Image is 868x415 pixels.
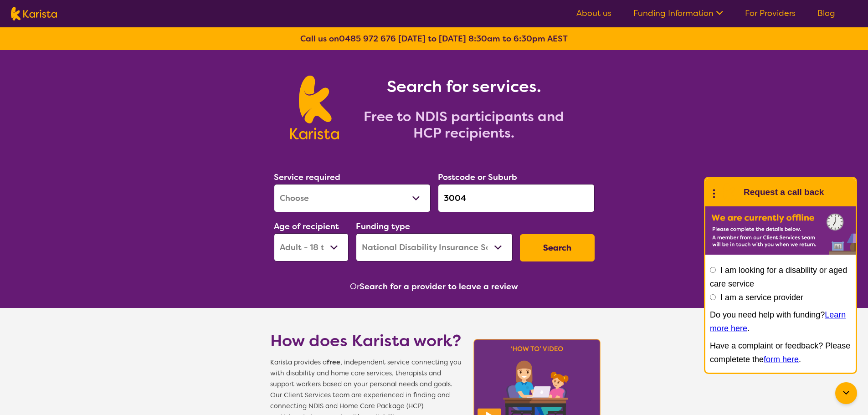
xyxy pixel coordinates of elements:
[744,185,824,199] h1: Request a call back
[290,76,339,139] img: Karista logo
[438,172,517,183] label: Postcode or Suburb
[356,221,410,232] label: Funding type
[438,184,595,212] input: Type
[350,108,578,141] h2: Free to NDIS participants and HCP recipients.
[745,8,796,19] a: For Providers
[300,33,568,44] b: Call us on [DATE] to [DATE] 8:30am to 6:30pm AEST
[720,293,803,302] label: I am a service provider
[633,8,723,19] a: Funding Information
[327,358,340,367] b: free
[270,330,462,352] h1: How does Karista work?
[710,339,851,366] p: Have a complaint or feedback? Please completete the .
[520,234,595,261] button: Search
[710,266,847,288] label: I am looking for a disability or aged care service
[11,7,57,20] img: Karista logo
[764,355,799,364] a: form here
[710,308,851,335] p: Do you need help with funding? .
[274,172,340,183] label: Service required
[817,8,835,19] a: Blog
[350,280,360,293] span: Or
[274,221,339,232] label: Age of recipient
[350,76,578,97] h1: Search for services.
[576,8,611,19] a: About us
[720,183,738,201] img: Karista
[339,33,396,44] a: 0485 972 676
[705,206,856,255] img: Karista offline chat form to request call back
[360,280,518,293] button: Search for a provider to leave a review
